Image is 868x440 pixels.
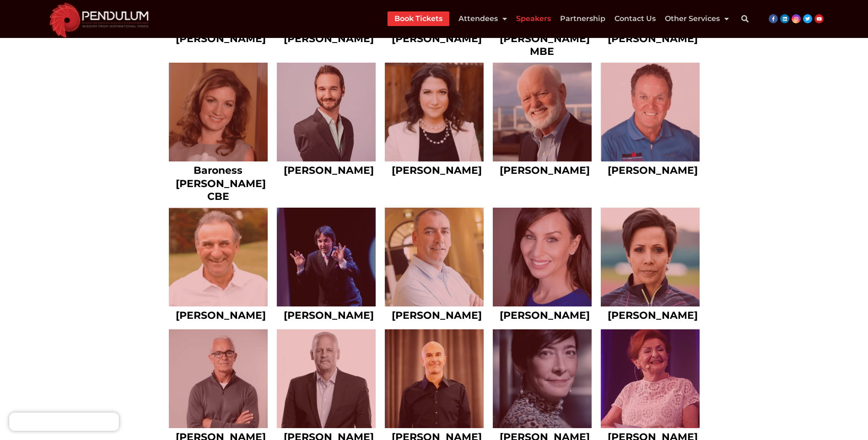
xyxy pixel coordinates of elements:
a: [PERSON_NAME] [176,309,266,322]
a: Other Services [665,11,729,26]
a: Speakers [516,11,551,26]
a: Attendees [458,11,507,26]
a: [PERSON_NAME] [284,309,374,322]
a: Book Tickets [394,11,442,26]
a: [PERSON_NAME] [608,309,698,322]
a: [PERSON_NAME] [608,32,698,45]
iframe: Brevo live chat [9,413,119,431]
a: [PERSON_NAME] [284,164,374,177]
div: Search [736,10,754,28]
a: [PERSON_NAME] [392,164,482,177]
a: [PERSON_NAME] MBE [500,32,590,58]
a: [PERSON_NAME] [176,32,266,45]
a: Baroness [PERSON_NAME] CBE [176,164,266,203]
a: [PERSON_NAME] [608,164,698,177]
a: [PERSON_NAME] [284,32,374,45]
a: [PERSON_NAME] [500,309,590,322]
a: [PERSON_NAME] [392,309,482,322]
a: Partnership [560,11,605,26]
a: Contact Us [615,11,656,26]
a: [PERSON_NAME] [392,32,482,45]
nav: Menu [388,11,729,26]
a: [PERSON_NAME] [500,164,590,177]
